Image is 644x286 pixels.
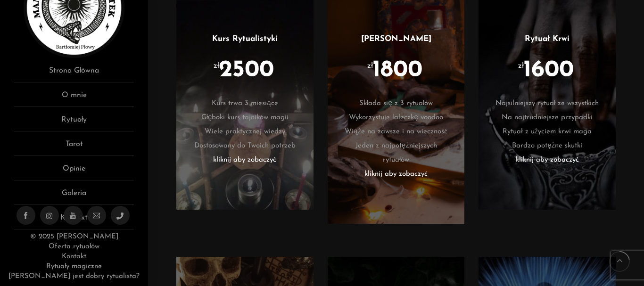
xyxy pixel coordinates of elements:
li: Najsilniejszy rytuał ze wszystkich [493,97,602,111]
a: O mnie [14,90,134,107]
a: [PERSON_NAME] jest dobry rytualista? [8,273,140,280]
a: Oferta rytuałów [49,243,99,250]
li: Składa się z 3 rytuałów [342,97,451,111]
span: 2500 [219,59,274,82]
sup: zł [518,62,524,70]
li: Wykorzystuje laleczkę voodoo [342,111,451,125]
a: [PERSON_NAME] [361,35,431,43]
li: Dostosowany do Twoich potrzeb [190,139,299,153]
a: Tarot [14,139,134,156]
sup: zł [214,62,219,70]
a: Kontakt [62,253,86,260]
span: 1800 [372,59,422,82]
li: Wiąże na zawsze i na wieczność [342,125,451,139]
li: kliknij aby zobaczyć [493,153,602,167]
li: Wiele praktycznej wiedzy [190,125,299,139]
a: Rytuały magiczne [46,263,102,270]
li: kliknij aby zobaczyć [190,153,299,167]
sup: zł [367,62,373,70]
li: Rytuał z użyciem krwi maga [493,125,602,139]
li: Na najtrudniejsze przypadki [493,111,602,125]
li: Jeden z najpotężniejszych rytuałów [342,139,451,167]
li: Głęboki kurs tajników magii [190,111,299,125]
a: Rytuał Krwi [525,35,570,43]
li: Bardzo potężne skutki [493,139,602,153]
a: Opinie [14,163,134,180]
li: kliknij aby zobaczyć [342,167,451,181]
li: Kurs trwa 3 miesiące [190,97,299,111]
a: Rytuały [14,114,134,131]
a: Galeria [14,188,134,205]
a: Strona Główna [14,65,134,82]
a: Kurs Rytualistyki [212,35,278,43]
span: 1600 [523,59,574,82]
